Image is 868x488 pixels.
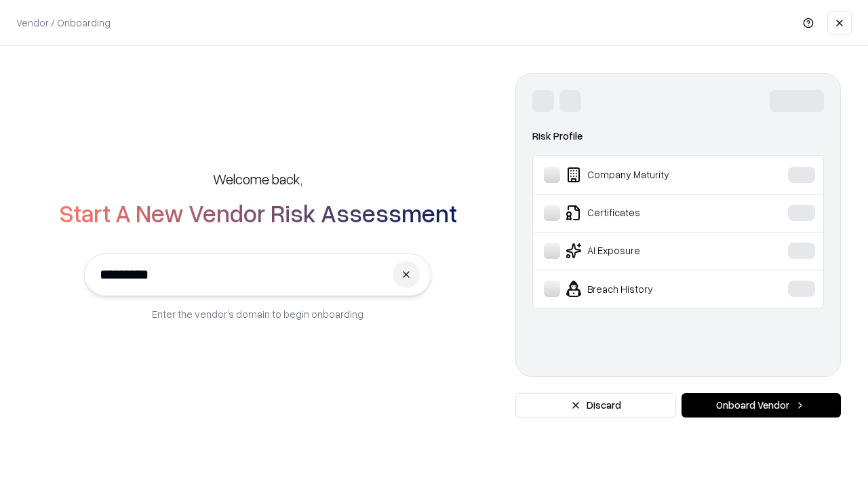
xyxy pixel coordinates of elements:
button: Discard [515,393,676,418]
div: AI Exposure [544,243,747,259]
div: Breach History [544,281,747,297]
div: Certificates [544,205,747,221]
h5: Welcome back, [213,169,302,188]
p: Vendor / Onboarding [16,16,111,30]
h2: Start A New Vendor Risk Assessment [59,199,457,226]
button: Onboard Vendor [682,393,841,418]
div: Company Maturity [544,167,747,183]
div: Risk Profile [532,128,824,144]
p: Enter the vendor’s domain to begin onboarding [152,307,363,321]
